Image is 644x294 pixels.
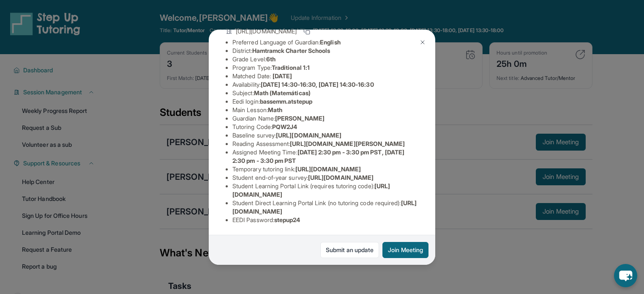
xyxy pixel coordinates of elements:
[232,173,418,182] li: Student end-of-year survey :
[252,47,330,54] span: Hamtramck Charter Schools
[232,47,418,55] li: District:
[232,89,418,97] li: Subject :
[232,165,418,173] li: Temporary tutoring link :
[260,98,312,105] span: bassemm.atstepup
[232,148,404,164] span: [DATE] 2:30 pm - 3:30 pm PST, [DATE] 2:30 pm - 3:30 pm PST
[272,64,310,71] span: Traditional 1:1
[273,72,292,80] span: [DATE]
[382,242,428,258] button: Join Meeting
[232,199,418,216] li: Student Direct Learning Portal Link (no tutoring code required) :
[232,80,418,89] li: Availability:
[232,216,418,224] li: EEDI Password :
[274,216,300,223] span: stepup24
[266,55,276,63] span: 6th
[232,63,418,72] li: Program Type:
[272,123,297,130] span: PQW2J4
[232,38,418,47] li: Preferred Language of Guardian:
[268,106,282,113] span: Math
[232,123,418,131] li: Tutoring Code :
[232,97,418,106] li: Eedi login :
[232,148,418,165] li: Assigned Meeting Time :
[290,140,405,147] span: [URL][DOMAIN_NAME][PERSON_NAME]
[275,115,325,122] span: [PERSON_NAME]
[232,131,418,140] li: Baseline survey :
[320,242,379,258] a: Submit an update
[261,81,374,88] span: [DATE] 14:30-16:30, [DATE] 14:30-16:30
[276,132,341,139] span: [URL][DOMAIN_NAME]
[232,72,418,80] li: Matched Date:
[320,38,341,46] span: English
[419,39,426,46] img: Close Icon
[236,27,297,36] span: [URL][DOMAIN_NAME]
[232,55,418,63] li: Grade Level:
[232,106,418,114] li: Main Lesson :
[254,89,311,96] span: Math (Matemáticas)
[232,140,418,148] li: Reading Assessment :
[614,264,637,287] button: chat-button
[308,174,374,181] span: [URL][DOMAIN_NAME]
[302,26,312,36] button: Copy link
[295,165,361,173] span: [URL][DOMAIN_NAME]
[232,114,418,123] li: Guardian Name :
[232,182,418,199] li: Student Learning Portal Link (requires tutoring code) :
